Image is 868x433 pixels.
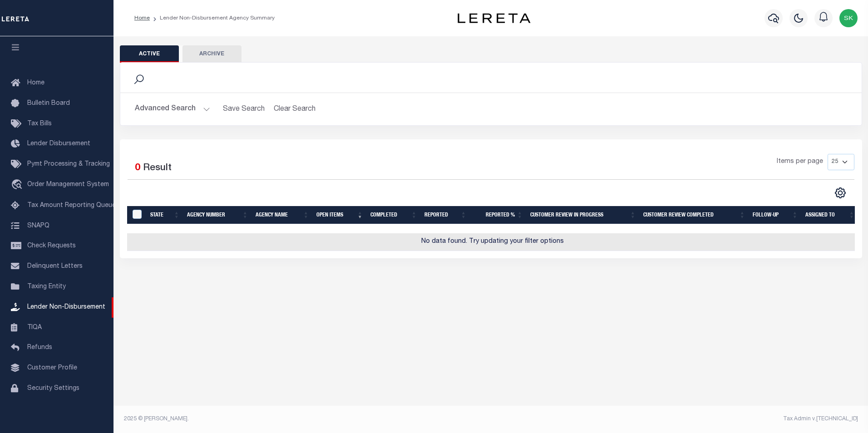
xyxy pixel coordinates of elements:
[458,13,530,23] img: logo-dark.svg
[135,163,140,173] span: 0
[367,206,421,225] th: Completed: activate to sort column ascending
[27,161,110,167] span: Pymt Processing & Tracking
[27,304,105,310] span: Lender Non-Disbursement
[252,206,313,225] th: Agency Name: activate to sort column ascending
[640,206,749,225] th: Customer Review Completed: activate to sort column ascending
[134,15,150,21] a: Home
[143,161,172,176] label: Result
[27,324,42,330] span: TIQA
[183,206,252,225] th: Agency Number: activate to sort column ascending
[27,182,109,188] span: Order Management System
[27,121,52,127] span: Tax Bills
[498,415,858,423] div: Tax Admin v.[TECHNICAL_ID]
[270,100,320,118] button: Clear Search
[27,222,49,229] span: SNAPQ
[27,385,79,392] span: Security Settings
[27,284,66,290] span: Taxing Entity
[147,206,183,225] th: State: activate to sort column ascending
[749,206,802,225] th: Follow-up: activate to sort column ascending
[27,100,70,107] span: Bulletin Board
[127,233,858,251] td: No data found. Try updating your filter options
[135,100,210,118] button: Advanced Search
[313,206,367,225] th: Open Items: activate to sort column ascending
[27,365,77,371] span: Customer Profile
[421,206,470,225] th: Reported: activate to sort column ascending
[27,243,76,249] span: Check Requests
[802,206,858,225] th: Assigned To: activate to sort column ascending
[127,206,147,225] th: MBACode
[470,206,527,225] th: Reported %: activate to sort column ascending
[217,100,270,118] button: Save Search
[27,263,83,270] span: Delinquent Letters
[27,344,52,351] span: Refunds
[182,45,242,63] button: Archive
[839,9,858,27] img: svg+xml;base64,PHN2ZyB4bWxucz0iaHR0cDovL3d3dy53My5vcmcvMjAwMC9zdmciIHBvaW50ZXItZXZlbnRzPSJub25lIi...
[27,80,44,86] span: Home
[27,141,90,147] span: Lender Disbursement
[117,415,491,423] div: 2025 © [PERSON_NAME].
[120,45,179,63] button: Active
[11,179,25,191] i: travel_explore
[527,206,640,225] th: Customer Review In Progress: activate to sort column ascending
[150,14,275,22] li: Lender Non-Disbursement Agency Summary
[27,202,116,209] span: Tax Amount Reporting Queue
[777,157,823,167] span: Items per page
